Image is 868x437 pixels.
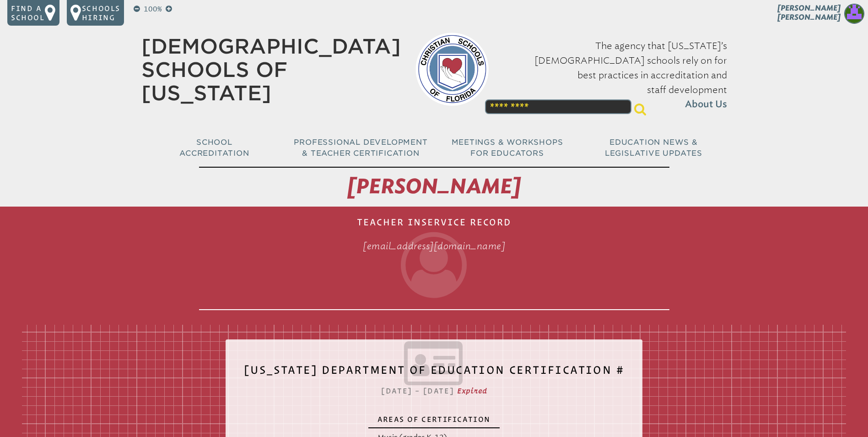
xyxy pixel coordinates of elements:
span: [PERSON_NAME] [PERSON_NAME] [777,4,841,22]
span: [DATE] – [DATE] [381,387,454,395]
span: Expired [457,387,487,395]
p: 100% [142,4,164,15]
span: School Accreditation [179,138,249,158]
a: [DEMOGRAPHIC_DATA] Schools of [US_STATE] [141,34,401,105]
p: The agency that [US_STATE]’s [DEMOGRAPHIC_DATA] schools rely on for best practices in accreditati... [503,38,727,112]
h2: [US_STATE] Department of Education Certification # [244,358,624,389]
img: 01289fc839e97860cf57c72a9075dbb2 [844,4,864,24]
span: Meetings & Workshops for Educators [452,138,563,158]
p: Areas of Certification [377,415,491,424]
span: [PERSON_NAME] [347,174,521,199]
span: About Us [685,97,727,112]
span: Education News & Legislative Updates [605,138,702,158]
img: csf-logo-web-colors.png [415,33,489,106]
h1: Teacher Inservice Record [199,210,669,310]
p: Find a school [11,4,45,22]
span: Professional Development & Teacher Certification [294,138,427,158]
p: Schools Hiring [82,4,120,22]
